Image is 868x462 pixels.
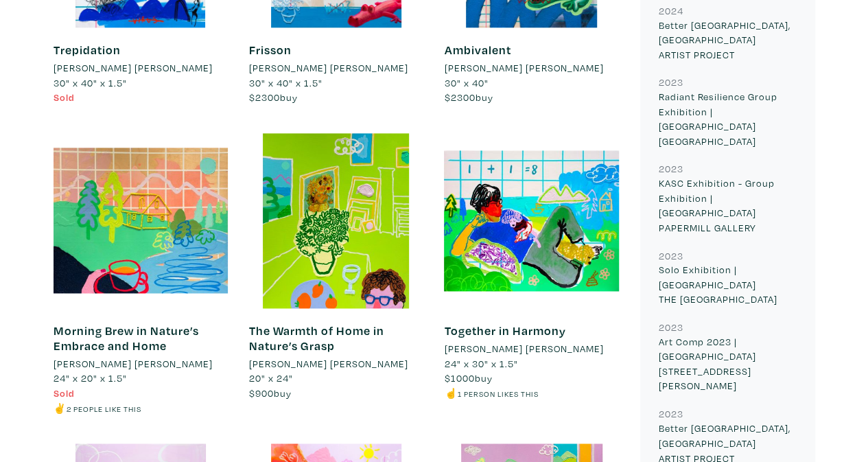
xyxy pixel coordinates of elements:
[444,60,619,76] a: [PERSON_NAME] [PERSON_NAME]
[248,386,273,400] span: $900
[54,401,228,416] li: ✌️
[248,323,384,354] a: The Warmth of Home in Nature’s Grasp
[444,60,603,76] li: [PERSON_NAME] [PERSON_NAME]
[54,91,75,104] span: Sold
[248,60,423,76] a: [PERSON_NAME] [PERSON_NAME]
[248,91,297,104] span: buy
[54,60,213,76] li: [PERSON_NAME] [PERSON_NAME]
[67,404,141,414] small: 2 people like this
[659,321,683,334] small: 2023
[444,371,474,384] span: $1000
[659,162,683,175] small: 2023
[444,341,603,356] li: [PERSON_NAME] [PERSON_NAME]
[444,76,488,89] span: 30" x 40"
[659,76,683,89] small: 2023
[54,323,199,354] a: Morning Brew in Nature’s Embrace and Home
[444,386,619,401] li: ☝️
[54,42,121,58] a: Trepidation
[659,4,683,17] small: 2024
[248,356,408,371] li: [PERSON_NAME] [PERSON_NAME]
[444,371,492,384] span: buy
[54,60,228,76] a: [PERSON_NAME] [PERSON_NAME]
[54,76,127,89] span: 30" x 40" x 1.5"
[248,371,292,384] span: 20" x 24"
[248,91,279,104] span: $2300
[444,357,517,370] span: 24" x 30" x 1.5"
[444,91,493,104] span: buy
[659,18,797,62] p: Better [GEOGRAPHIC_DATA], [GEOGRAPHIC_DATA] ARTIST PROJECT
[54,371,127,384] span: 24" x 20" x 1.5"
[659,334,797,393] p: Art Comp 2023 | [GEOGRAPHIC_DATA] [STREET_ADDRESS][PERSON_NAME]
[444,91,475,104] span: $2300
[54,356,213,371] li: [PERSON_NAME] [PERSON_NAME]
[54,386,75,400] span: Sold
[457,389,538,399] small: 1 person likes this
[659,176,797,235] p: KASC Exhibition - Group Exhibition | [GEOGRAPHIC_DATA] PAPERMILL GALLERY
[659,407,683,420] small: 2023
[444,341,619,356] a: [PERSON_NAME] [PERSON_NAME]
[659,249,683,262] small: 2023
[248,356,423,371] a: [PERSON_NAME] [PERSON_NAME]
[248,76,322,89] span: 30" x 40" x 1.5"
[659,262,797,307] p: Solo Exhibition | [GEOGRAPHIC_DATA] THE [GEOGRAPHIC_DATA]
[444,323,565,338] a: Together in Harmony
[659,89,797,148] p: Radiant Resilience Group Exhibition | [GEOGRAPHIC_DATA] [GEOGRAPHIC_DATA]
[248,386,291,400] span: buy
[54,356,228,371] a: [PERSON_NAME] [PERSON_NAME]
[248,60,408,76] li: [PERSON_NAME] [PERSON_NAME]
[444,42,511,58] a: Ambivalent
[248,42,291,58] a: Frisson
